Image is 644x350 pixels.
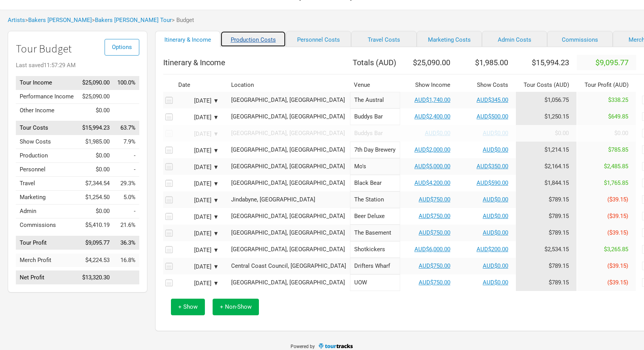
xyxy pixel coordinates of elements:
a: AUD$750.00 [419,213,450,220]
span: $0.00 [614,130,628,137]
div: [DATE] ▼ [176,198,219,203]
span: $2,485.85 [604,163,628,170]
td: Tour Cost allocation from Production, Personnel, Travel, Marketing, Admin & Commissions [516,108,577,125]
a: AUD$6,000.00 [414,246,450,253]
td: Tour Cost allocation from Production, Personnel, Travel, Marketing, Admin & Commissions [516,274,577,291]
a: Artists [8,17,25,24]
a: AUD$750.00 [419,262,450,269]
a: AUD$5,000.00 [414,163,450,170]
td: Tour Cost allocation from Production, Personnel, Travel, Marketing, Admin & Commissions [516,125,577,142]
div: Central Coast Council, Australia [231,263,346,269]
input: 7th Day Brewery [350,142,400,158]
input: Beer Deluxe [350,208,400,225]
a: AUD$0.00 [483,279,508,286]
span: ($39.15) [607,279,628,286]
a: AUD$4,200.00 [414,179,450,186]
a: AUD$750.00 [419,196,450,203]
input: The Basement [350,225,400,241]
td: Admin [16,205,78,218]
span: $649.85 [608,113,628,120]
a: AUD$200.00 [477,246,508,253]
td: $0.00 [78,103,113,117]
td: Admin as % of Tour Income [113,205,139,218]
div: Sydney, Australia [231,130,346,136]
td: $1,254.50 [78,191,113,205]
th: $1,985.00 [458,55,516,70]
a: AUD$2,000.00 [414,146,450,153]
td: Tour Costs [16,121,78,135]
div: Gold Coast, Australia [231,164,346,169]
input: Shotkickers [350,241,400,258]
div: [DATE] ▼ [176,148,219,154]
a: AUD$350.00 [477,163,508,170]
th: Itinerary & Income [163,55,350,70]
td: $1,985.00 [78,135,113,149]
td: Tour Costs as % of Tour Income [113,121,139,135]
td: Personnel [16,163,78,177]
a: AUD$2,400.00 [414,113,450,120]
h1: Tour Budget [16,43,139,55]
a: Bakers [PERSON_NAME] [28,17,92,24]
div: Melbourne, Australia [231,247,346,252]
td: Other Income as % of Tour Income [113,103,139,117]
div: [DATE] ▼ [176,181,219,187]
td: Net Profit [16,271,78,285]
a: AUD$590.00 [477,179,508,186]
span: ($39.15) [607,213,628,220]
input: The Station [350,191,400,208]
span: Options [112,44,132,51]
div: Brookvale, Australia [231,147,346,153]
td: Merch Profit as % of Tour Income [113,254,139,267]
td: Tour Cost allocation from Production, Personnel, Travel, Marketing, Admin & Commissions [516,175,577,191]
td: Tour Cost allocation from Production, Personnel, Travel, Marketing, Admin & Commissions [516,92,577,108]
span: + Show [178,303,198,310]
span: + Non-Show [220,303,252,310]
a: Itinerary & Income [155,31,220,47]
input: Drifters Wharf [350,258,400,274]
th: $25,090.00 [400,55,458,70]
span: Powered by [291,344,315,349]
td: Tour Cost allocation from Production, Personnel, Travel, Marketing, Admin & Commissions [516,258,577,274]
span: > [25,17,92,23]
div: [DATE] ▼ [176,131,219,137]
a: AUD$0.00 [483,262,508,269]
div: [DATE] ▼ [176,264,219,270]
input: Buddys Bar [350,125,400,142]
th: Venue [350,78,400,92]
div: Wollongong, Australia [231,280,346,286]
span: $3,265.85 [604,246,628,253]
div: [DATE] ▼ [176,164,219,170]
td: Production [16,149,78,163]
div: Last saved 11:57:29 AM [16,63,139,68]
span: ($39.15) [607,229,628,236]
a: Travel Costs [351,31,416,47]
a: AUD$500.00 [477,113,508,120]
th: Tour Profit ( AUD ) [577,78,636,92]
a: AUD$0.00 [483,146,508,153]
td: $25,090.00 [78,76,113,90]
th: Show Income [400,78,458,92]
input: The Austral [350,92,400,108]
th: $15,994.23 [516,55,577,70]
td: Tour Profit as % of Tour Income [113,236,139,250]
td: $0.00 [78,163,113,177]
td: Personnel as % of Tour Income [113,163,139,177]
td: $5,410.19 [78,218,113,232]
td: Production as % of Tour Income [113,149,139,163]
button: Options [105,39,139,56]
th: Date [174,78,225,92]
input: UOW [350,274,400,291]
a: AUD$0.00 [483,130,508,137]
th: Tour Costs ( AUD ) [516,78,577,92]
a: AUD$0.00 [425,130,450,137]
td: $7,344.54 [78,177,113,191]
button: + Show [171,299,205,315]
div: Albury, Australia [231,213,346,219]
span: $338.25 [608,96,628,103]
a: AUD$0.00 [483,196,508,203]
div: Sydney, Australia [231,114,346,120]
a: AUD$750.00 [419,229,450,236]
input: Black Bear [350,175,400,191]
td: Commissions as % of Tour Income [113,218,139,232]
td: $0.00 [78,149,113,163]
